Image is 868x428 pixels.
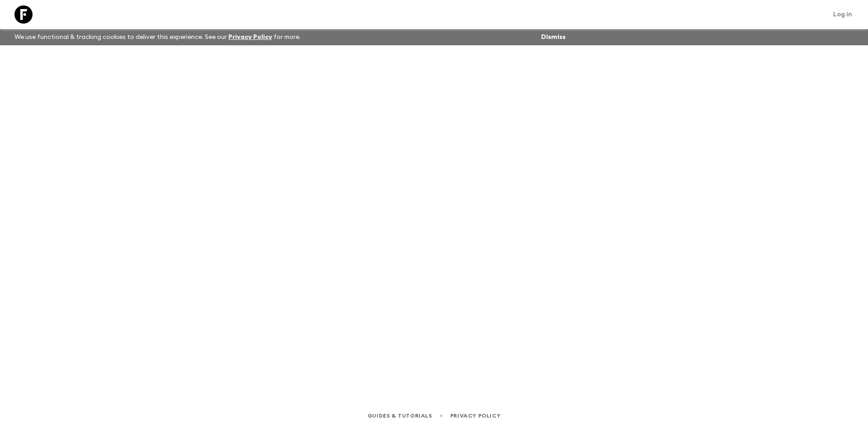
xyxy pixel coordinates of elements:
a: Log in [828,8,857,21]
a: Guides & Tutorials [368,411,432,421]
a: Privacy Policy [228,34,272,40]
a: Privacy Policy [450,411,500,421]
button: Dismiss [539,31,568,43]
p: We use functional & tracking cookies to deliver this experience. See our for more. [11,29,304,45]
